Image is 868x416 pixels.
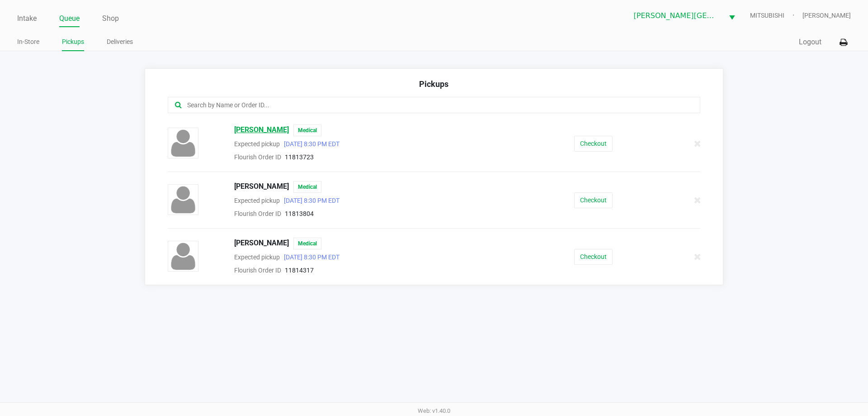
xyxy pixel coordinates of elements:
[293,181,321,193] span: Medical
[280,140,340,148] span: [DATE] 8:30 PM EDT
[234,124,289,136] span: [PERSON_NAME]
[59,12,80,25] a: Queue
[574,249,613,265] button: Checkout
[17,12,37,25] a: Intake
[234,238,289,249] span: [PERSON_NAME]
[62,36,84,48] a: Pickups
[634,10,718,21] span: [PERSON_NAME][GEOGRAPHIC_DATA]
[293,124,321,136] span: Medical
[234,153,281,161] span: Flourish Order ID
[234,210,281,217] span: Flourish Order ID
[574,192,613,208] button: Checkout
[293,238,321,249] span: Medical
[186,100,652,110] input: Search by Name or Order ID...
[285,267,314,274] span: 11814317
[419,79,448,89] span: Pickups
[723,5,741,26] button: Select
[285,153,314,161] span: 11813723
[102,12,119,25] a: Shop
[750,11,802,20] span: MITSUBISHI
[285,210,314,217] span: 11813804
[234,267,281,274] span: Flourish Order ID
[418,407,450,414] span: Web: v1.40.0
[107,36,133,48] a: Deliveries
[280,197,340,204] span: [DATE] 8:30 PM EDT
[234,253,280,261] span: Expected pickup
[234,181,289,193] span: [PERSON_NAME]
[799,37,821,48] button: Logout
[17,36,39,48] a: In-Store
[234,140,280,148] span: Expected pickup
[574,136,613,152] button: Checkout
[280,253,340,261] span: [DATE] 8:30 PM EDT
[234,197,280,204] span: Expected pickup
[802,11,851,20] span: [PERSON_NAME]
